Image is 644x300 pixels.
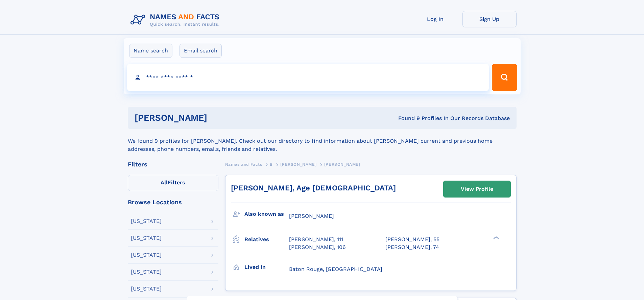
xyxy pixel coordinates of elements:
[461,181,493,197] div: View Profile
[289,266,382,272] span: Baton Rouge, [GEOGRAPHIC_DATA]
[129,44,172,58] label: Name search
[280,162,316,167] span: [PERSON_NAME]
[408,11,462,27] a: Log In
[128,175,218,191] label: Filters
[131,269,162,275] div: [US_STATE]
[244,234,289,245] h3: Relatives
[127,64,489,91] input: search input
[131,218,162,224] div: [US_STATE]
[225,160,262,168] a: Names and Facts
[128,199,218,205] div: Browse Locations
[161,179,168,186] span: All
[462,11,517,27] a: Sign Up
[270,162,273,167] span: B
[270,160,273,168] a: B
[128,11,225,29] img: Logo Names and Facts
[385,236,439,243] a: [PERSON_NAME], 55
[244,208,289,220] h3: Also known as
[244,261,289,273] h3: Lived in
[303,115,510,122] div: Found 9 Profiles In Our Records Database
[385,244,439,251] a: [PERSON_NAME], 74
[289,244,346,251] a: [PERSON_NAME], 106
[128,129,517,153] div: We found 9 profiles for [PERSON_NAME]. Check out our directory to find information about [PERSON_...
[180,44,222,58] label: Email search
[231,184,396,192] a: [PERSON_NAME], Age [DEMOGRAPHIC_DATA]
[444,181,510,197] a: View Profile
[131,286,162,292] div: [US_STATE]
[289,236,343,243] a: [PERSON_NAME], 111
[128,161,218,167] div: Filters
[492,236,500,240] div: ❯
[135,114,303,122] h1: [PERSON_NAME]
[131,235,162,241] div: [US_STATE]
[280,160,316,168] a: [PERSON_NAME]
[131,252,162,258] div: [US_STATE]
[492,64,517,91] button: Search Button
[324,162,360,167] span: [PERSON_NAME]
[289,213,334,219] span: [PERSON_NAME]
